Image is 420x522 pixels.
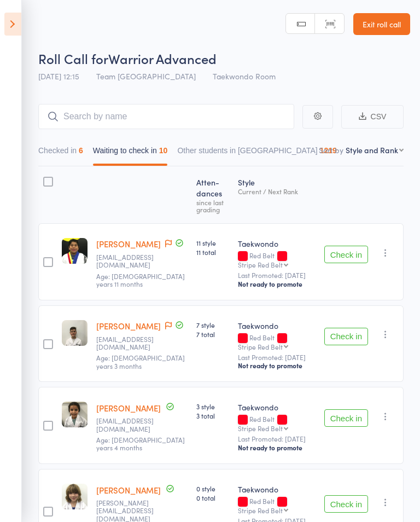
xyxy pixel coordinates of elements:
input: Search by name [38,104,294,129]
span: 0 total [196,493,229,502]
span: [DATE] 12:15 [38,71,79,82]
div: Stripe Red Belt [238,425,283,432]
button: Check in [324,246,368,263]
small: Last Promoted: [DATE] [238,435,315,443]
div: Stripe Red Belt [238,343,283,350]
div: Stripe Red Belt [238,507,283,514]
div: Taekwondo [238,402,315,413]
span: 3 total [196,411,229,420]
img: image1682665340.png [62,484,87,509]
span: Warrior Advanced [108,49,217,67]
span: 0 style [196,484,229,493]
span: 7 style [196,320,229,329]
span: Age: [DEMOGRAPHIC_DATA] years 4 months [96,435,185,452]
div: Atten­dances [192,171,234,218]
div: 10 [159,146,168,155]
img: image1676675624.png [62,238,87,264]
button: Check in [324,495,368,513]
span: Roll Call for [38,49,108,67]
span: 11 style [196,238,229,247]
div: Stripe Red Belt [238,261,283,268]
button: Checked in6 [38,141,83,166]
div: 6 [79,146,83,155]
span: 3 style [196,402,229,411]
button: CSV [341,105,404,129]
div: since last grading [196,199,229,213]
span: Taekwondo Room [213,71,276,82]
small: Last Promoted: [DATE] [238,353,315,361]
div: Style and Rank [346,144,398,155]
img: image1675921256.png [62,320,87,346]
a: [PERSON_NAME] [96,484,161,496]
div: Not ready to promote [238,280,315,288]
div: Taekwondo [238,320,315,331]
button: Other students in [GEOGRAPHIC_DATA]1219 [177,141,336,166]
span: Team [GEOGRAPHIC_DATA] [96,71,196,82]
span: Age: [DEMOGRAPHIC_DATA] years 11 months [96,271,185,288]
span: 7 total [196,329,229,339]
small: Last Promoted: [DATE] [238,271,315,279]
div: Not ready to promote [238,443,315,452]
a: [PERSON_NAME] [96,238,161,250]
button: Check in [324,328,368,345]
div: Not ready to promote [238,361,315,370]
a: [PERSON_NAME] [96,320,161,332]
small: Nellimootill@yahoo.com [96,253,167,269]
small: tanyaadya05@gmail.com [96,417,167,433]
div: Red Belt [238,497,315,514]
label: Sort by [319,144,343,155]
a: [PERSON_NAME] [96,402,161,414]
button: Check in [324,409,368,427]
div: Current / Next Rank [238,188,315,195]
div: Red Belt [238,415,315,432]
span: Age: [DEMOGRAPHIC_DATA] years 3 months [96,353,185,370]
div: Red Belt [238,334,315,350]
div: Taekwondo [238,484,315,495]
div: Taekwondo [238,238,315,249]
div: Red Belt [238,252,315,268]
small: viskas@gmail.com [96,335,167,351]
img: image1676674768.png [62,402,87,427]
div: Style [234,171,319,218]
a: Exit roll call [353,13,410,35]
span: 11 total [196,247,229,257]
button: Waiting to check in10 [93,141,168,166]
